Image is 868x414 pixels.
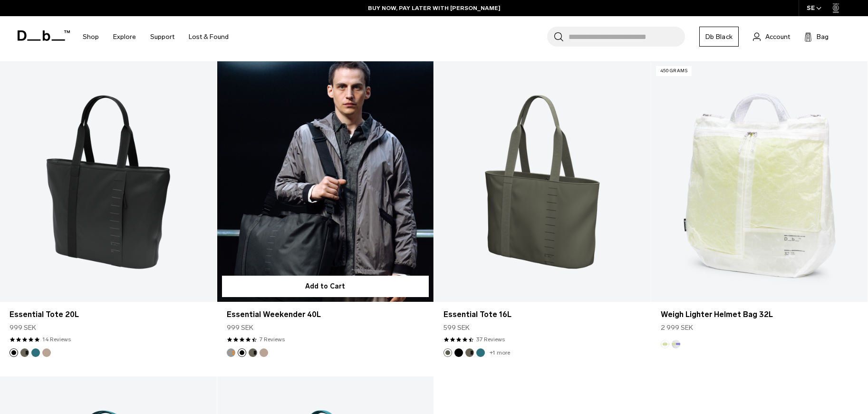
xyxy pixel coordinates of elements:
a: Essential Weekender 40L [227,309,424,320]
button: Forest Green [249,348,257,357]
p: 450 grams [656,66,692,76]
a: 7 reviews [260,335,285,344]
button: Fogbow Beige [42,348,51,357]
a: BUY NOW, PAY LATER WITH [PERSON_NAME] [368,4,501,12]
a: Db Black [699,27,739,47]
button: Add to Cart [222,276,429,297]
a: Essential Tote 20L [10,309,207,320]
a: Account [753,31,790,42]
a: Shop [83,20,99,54]
a: Weigh Lighter Helmet Bag 32L [661,309,858,320]
a: 37 reviews [476,335,505,344]
a: Essential Tote 16L [434,61,651,302]
button: Bag [804,31,829,42]
a: Weigh Lighter Helmet Bag 32L [651,61,868,302]
a: Lost & Found [189,20,229,54]
a: Support [150,20,174,54]
button: Black Out [454,348,463,357]
span: 999 SEK [10,323,36,333]
button: Black Out [10,348,18,357]
button: Forest Green [465,348,474,357]
a: Essential Tote 16L [444,309,641,320]
button: Fogbow Beige [260,348,268,357]
button: Forest Green [20,348,29,357]
nav: Main Navigation [76,16,236,58]
button: Midnight Teal [31,348,40,357]
a: Essential Weekender 40L Black Out [217,61,434,302]
span: Bag [817,32,829,42]
a: +1 more [490,349,510,356]
span: 599 SEK [444,323,470,333]
span: Account [765,32,790,42]
button: Sand Grey [227,348,235,357]
button: Black Out [238,348,246,357]
a: Explore [113,20,136,54]
span: 2 999 SEK [661,323,693,333]
button: Diffusion [661,340,669,348]
button: Aurora [672,340,680,348]
button: Moss Green [444,348,452,357]
span: 999 SEK [227,323,253,333]
a: 14 reviews [42,335,71,344]
button: Midnight Teal [476,348,485,357]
